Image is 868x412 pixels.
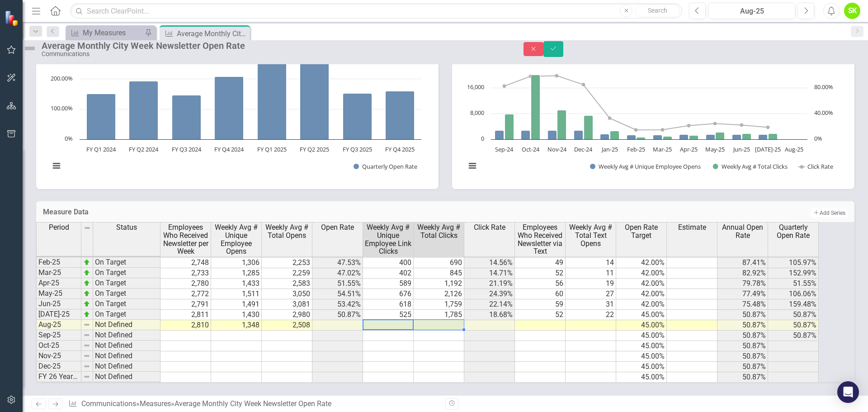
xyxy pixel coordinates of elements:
td: 618 [363,299,414,310]
td: 2,259 [262,268,312,279]
svg: Interactive chart [461,44,842,180]
path: FY Q3 2024, 145.9793046. Quarterly Open Rate. [172,95,201,139]
img: zOikAAAAAElFTkSuQmCC [83,279,90,287]
td: FY 26 Year End [36,372,81,382]
text: Apr-25 [680,145,698,153]
td: 42.00% [616,289,667,299]
td: 2,772 [160,289,211,299]
text: FY Q1 2024 [86,145,116,153]
td: 50.87% [768,331,819,341]
path: Jan-25, 2,651. Weekly Avg # Total Clicks. [610,131,619,139]
td: 402 [363,268,414,279]
td: 79.78% [717,279,768,289]
text: FY Q2 2025 [300,145,329,153]
td: 87.41% [717,258,768,268]
td: 2,810 [160,320,211,331]
img: 8DAGhfEEPCf229AAAAAElFTkSuQmCC [84,224,91,232]
path: Apr-25, 1,433. Weekly Avg # Unique Employee Opens. [679,134,689,139]
td: 14.56% [464,258,515,268]
td: 50.87% [717,320,768,331]
td: 3,081 [262,299,312,310]
td: 2,508 [262,320,312,331]
td: 1,430 [211,310,262,320]
button: Show Weekly Avg # Total Clicks [713,162,789,170]
path: Sep-24, 82.54937163. Click Rate. [503,84,506,88]
td: 42.00% [616,258,667,268]
span: Estimate [678,223,706,232]
button: View chart menu, Chart [50,160,63,172]
div: Chart. Highcharts interactive chart. [45,44,429,180]
img: zOikAAAAAElFTkSuQmCC [83,269,90,276]
span: Weekly Avg # Unique Employee Opens [213,223,259,255]
path: Oct-24, 97.69036449. Click Rate. [529,75,533,78]
td: 845 [414,268,464,279]
img: 8DAGhfEEPCf229AAAAAElFTkSuQmCC [83,321,90,328]
a: Measures [140,399,171,408]
h3: Measure Data [43,208,486,216]
td: Not Defined [93,320,160,330]
text: Jun-25 [732,145,750,153]
td: 45.00% [616,351,667,362]
td: 14.71% [464,268,515,279]
td: 589 [363,279,414,289]
td: On Target [93,257,160,268]
td: 2,583 [262,279,312,289]
td: 50.87% [768,320,819,331]
path: Mar-25, 14.70911087. Click Rate. [661,128,665,132]
td: 400 [363,258,414,268]
path: Jun-25, 1,759. Weekly Avg # Total Clicks. [742,133,751,139]
path: May-25, 2,126. Weekly Avg # Total Clicks. [716,132,725,139]
td: 47.53% [312,258,363,268]
td: On Target [93,268,160,278]
td: 2,811 [160,310,211,320]
td: 1,348 [211,320,262,331]
td: May-25 [36,289,81,299]
svg: Interactive chart [45,44,426,180]
span: Quarterly Open Rate [770,223,816,239]
text: FY Q2 2024 [129,145,159,153]
text: Sep-24 [495,145,514,153]
text: Jan-25 [601,145,618,153]
div: My Measures [83,27,142,38]
button: View chart menu, City Week Click Rate [466,160,479,172]
td: 159.48% [768,299,819,310]
text: FY Q4 2024 [214,145,244,153]
td: 42.00% [616,268,667,279]
div: Aug-25 [712,6,792,17]
text: [DATE]-25 [755,145,781,153]
button: Show Quarterly Open Rate [354,162,418,170]
button: Show Weekly Avg # Unique Employee Opens [590,162,703,170]
path: Feb-25, 690. Weekly Avg # Total Clicks. [637,137,646,139]
text: Feb-25 [627,145,645,153]
td: 2,791 [160,299,211,310]
img: ClearPoint Strategy [5,10,20,26]
path: FY Q2 2025, 296.91056455. Quarterly Open Rate. [300,50,329,139]
text: 80.00% [814,83,833,91]
td: 3,050 [262,289,312,299]
path: Jul-25, 1,430. Weekly Avg # Unique Employee Opens. [759,134,768,139]
button: Search [635,5,680,17]
td: 50.87% [717,362,768,372]
path: FY Q1 2024, 151.05446624. Quarterly Open Rate. [87,94,116,139]
img: zOikAAAAAElFTkSuQmCC [83,300,90,308]
a: My Measures [68,27,142,38]
td: 1,491 [211,299,262,310]
td: On Target [93,299,160,309]
path: FY Q1 2025, 296.39417221. Quarterly Open Rate. [258,50,287,139]
text: Mar-25 [653,145,672,153]
path: May-25, 1,511. Weekly Avg # Unique Employee Opens. [706,134,715,139]
td: [DATE]-25 [36,309,81,320]
path: Feb-25, 1,306. Weekly Avg # Unique Employee Opens. [627,135,636,139]
td: Mar-25 [36,268,81,278]
path: Jan-25, 1,613. Weekly Avg # Unique Employee Opens. [600,134,609,139]
td: 45.00% [616,341,667,351]
span: Search [648,7,667,14]
text: FY Q4 2025 [385,145,415,153]
img: zOikAAAAAElFTkSuQmCC [83,290,90,297]
td: 2,733 [160,268,211,279]
td: 2,980 [262,310,312,320]
path: Mar-25, 1,285. Weekly Avg # Unique Employee Opens. [653,135,662,139]
img: 8DAGhfEEPCf229AAAAAElFTkSuQmCC [83,363,90,370]
path: Mar-25, 845. Weekly Avg # Total Clicks. [663,136,672,139]
td: 21.19% [464,279,515,289]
